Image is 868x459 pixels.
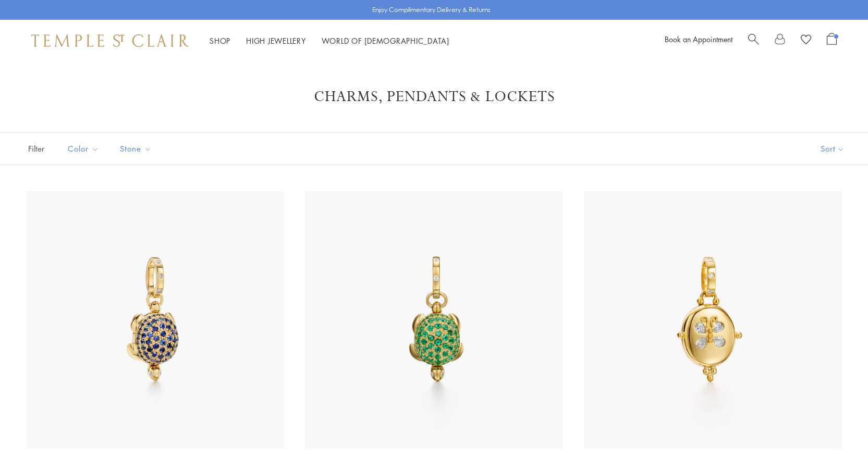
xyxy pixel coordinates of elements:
span: Stone [115,142,160,155]
span: Color [63,142,107,155]
p: Enjoy Complimentary Delivery & Returns [372,5,491,15]
button: Color [60,137,107,160]
img: P36819-TURLOCBS [26,191,284,449]
a: Book an Appointment [665,34,732,44]
button: Show sort by [797,133,868,165]
nav: Main navigation [210,34,449,47]
a: World of [DEMOGRAPHIC_DATA]World of [DEMOGRAPHIC_DATA] [322,35,449,46]
img: 18K Diamond Butterfly Locket [584,191,842,449]
a: View Wishlist [801,33,811,48]
img: Temple St. Clair [31,34,189,47]
button: Stone [112,137,160,160]
a: High JewelleryHigh Jewellery [246,35,306,46]
a: Open Shopping Bag [827,33,837,48]
a: ShopShop [210,35,230,46]
a: Search [748,33,759,48]
img: 18K Emerald Pavé Turtle Locket [305,191,563,449]
h1: Charms, Pendants & Lockets [42,88,826,106]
